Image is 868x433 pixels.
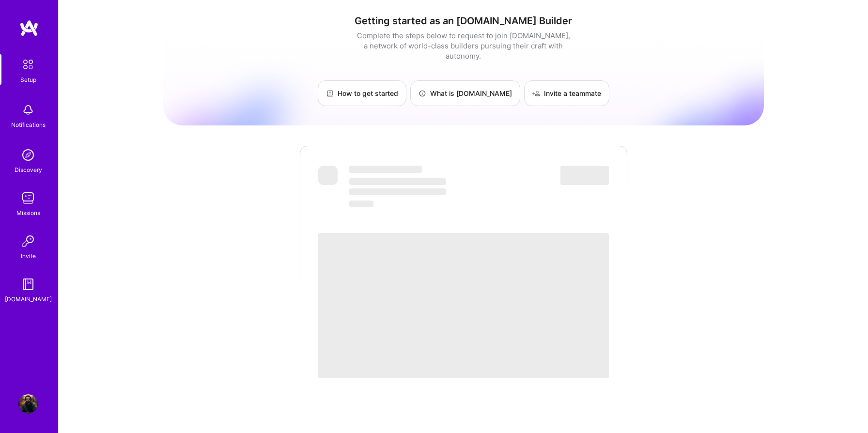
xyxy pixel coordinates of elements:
[318,80,406,106] a: How to get started
[18,145,38,165] img: discovery
[560,166,609,185] span: ‌
[326,90,334,97] img: How to get started
[16,208,40,218] div: Missions
[349,201,373,207] span: ‌
[18,188,38,208] img: teamwork
[349,166,422,173] span: ‌
[20,75,36,85] div: Setup
[15,165,42,175] div: Discovery
[16,394,40,414] a: User Avatar
[11,120,46,130] div: Notifications
[418,90,426,97] img: What is A.Team
[532,90,540,97] img: Invite a teammate
[18,54,38,75] img: setup
[18,394,38,414] img: User Avatar
[19,19,39,37] img: logo
[318,233,609,378] span: ‌
[5,294,52,304] div: [DOMAIN_NAME]
[318,166,338,185] span: ‌
[524,80,609,106] a: Invite a teammate
[349,178,446,185] span: ‌
[21,251,36,261] div: Invite
[163,15,764,27] h1: Getting started as an [DOMAIN_NAME] Builder
[355,31,573,61] div: Complete the steps below to request to join [DOMAIN_NAME], a network of world-class builders purs...
[410,80,520,106] a: What is [DOMAIN_NAME]
[18,100,38,120] img: bell
[18,232,38,251] img: Invite
[349,188,446,195] span: ‌
[18,275,38,294] img: guide book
